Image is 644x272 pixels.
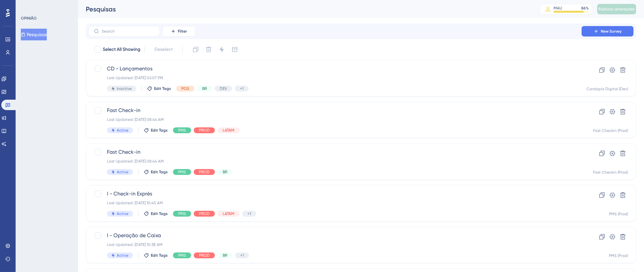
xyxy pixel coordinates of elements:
[117,86,132,91] span: Inactive
[107,200,563,206] div: Last Updated: [DATE] 10:45 AM
[151,169,168,175] span: Edit Tags
[597,4,636,14] button: Publicar alterações
[107,159,563,164] div: Last Updated: [DATE] 08:44 AM
[86,5,116,13] font: Pesquisas
[223,169,227,175] span: BR
[202,86,207,91] span: BR
[144,169,168,175] button: Edit Tags
[582,26,634,36] button: New Survey
[609,253,628,258] div: PMS (Prod)
[178,169,186,175] span: PMS
[154,86,171,91] span: Edit Tags
[144,253,168,258] button: Edit Tags
[107,65,563,73] span: CD - Lançamentos
[21,29,47,40] button: Pesquisas
[102,29,154,34] input: Search
[117,128,128,133] span: Active
[107,75,563,80] div: Last Updated: [DATE] 02:07 PM
[598,7,635,11] font: Publicar alterações
[581,6,586,10] font: 86
[144,128,168,133] button: Edit Tags
[223,211,234,216] span: LATAM
[103,46,140,53] span: Select All Showing
[240,86,243,91] span: +1
[149,44,178,55] button: Deselect
[247,211,251,216] span: +1
[107,148,563,156] span: Fast Check-in
[199,211,210,216] span: PROD
[27,32,47,37] font: Pesquisas
[181,86,189,91] span: POS
[117,169,128,175] span: Active
[220,86,227,91] span: DEV
[163,26,195,36] button: Filter
[107,107,563,114] span: Fast Check-in
[609,211,628,217] div: PMS (Prod)
[151,211,168,216] span: Edit Tags
[147,86,171,91] button: Edit Tags
[21,16,37,21] font: OPINIÃO
[107,117,563,122] div: Last Updated: [DATE] 08:44 AM
[586,6,589,10] font: %
[199,169,210,175] span: PROD
[144,211,168,216] button: Edit Tags
[223,128,234,133] span: LATAM
[554,6,562,10] font: MAU
[178,29,187,34] span: Filter
[601,29,622,34] span: New Survey
[107,242,563,247] div: Last Updated: [DATE] 10:38 AM
[117,211,128,216] span: Active
[223,253,227,258] span: BR
[593,128,628,133] div: Fast Checkin (Prod)
[154,46,173,53] span: Deselect
[586,86,628,92] div: Cardapio Digital (Dev)
[199,128,210,133] span: PROD
[178,211,186,216] span: PMS
[178,128,186,133] span: PMS
[178,253,186,258] span: PMS
[593,170,628,175] div: Fast Checkin (Prod)
[107,232,563,239] span: I - Operação de Caixa
[151,253,168,258] span: Edit Tags
[199,253,210,258] span: PROD
[107,190,563,198] span: I - Check-in Exprés
[240,253,244,258] span: +1
[151,128,168,133] span: Edit Tags
[117,253,128,258] span: Active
